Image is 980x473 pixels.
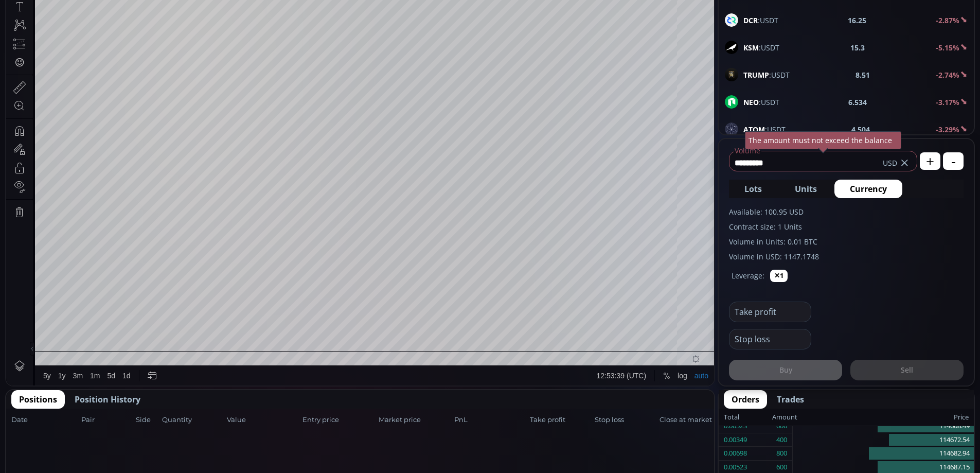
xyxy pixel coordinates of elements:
[732,393,759,406] span: Orders
[587,446,644,465] button: 12:53:39 (UTC)
[777,393,804,406] span: Trades
[729,206,964,217] label: Available: 100.95 USD
[936,97,959,107] b: -3.17%
[37,451,45,460] div: 5y
[50,24,66,33] div: 1D
[595,415,656,425] span: Stop loss
[9,137,17,147] div: 
[795,183,817,195] span: Units
[11,415,78,425] span: Date
[834,180,902,198] button: Currency
[203,25,207,33] div: L
[776,447,787,460] div: 800
[745,131,901,149] div: The amount must not exceed the balance
[793,433,974,447] div: 114672.54
[101,451,110,460] div: 5d
[729,221,964,232] label: Contract size: 1 Units
[66,24,97,33] div: Bitcoin
[168,25,200,33] div: 116757.99
[685,446,706,465] div: Toggle Auto Scale
[724,411,772,424] div: Total
[11,390,65,409] button: Positions
[770,270,788,282] button: ✕1
[943,152,964,170] button: -
[282,25,335,33] div: −553.24 (−0.48%)
[668,446,685,465] div: Toggle Log Scale
[19,393,57,406] span: Positions
[129,25,160,33] div: 115268.01
[743,70,769,80] b: TRUMP
[793,419,974,433] div: 114668.49
[163,25,168,33] div: H
[743,97,759,107] b: NEO
[454,415,527,425] span: PnL
[87,6,93,14] div: D
[138,446,154,465] div: Go to
[60,37,81,45] div: 7.977K
[67,451,77,460] div: 3m
[122,25,128,33] div: O
[769,390,812,409] button: Trades
[136,415,159,425] span: Side
[52,451,60,460] div: 1y
[242,25,247,33] div: C
[688,451,702,460] div: auto
[936,125,959,134] b: -3.29%
[105,24,114,33] div: Market open
[302,415,375,425] span: Entry price
[743,124,786,135] span: :USDT
[530,415,592,425] span: Take profit
[671,451,681,460] div: log
[653,446,668,465] div: Toggle Percentage
[729,236,964,247] label: Volume in Units: 0.01 BTC
[743,15,778,26] span: :USDT
[920,152,940,170] button: +
[743,97,779,108] span: :USDT
[936,43,959,52] b: -5.15%
[743,42,779,53] span: :USDT
[724,433,747,447] div: 0.00349
[856,69,870,80] b: 8.51
[848,97,867,108] b: 6.534
[732,270,764,281] label: Leverage:
[227,415,299,425] span: Value
[744,183,762,195] span: Lots
[138,6,168,14] div: Compare
[779,180,832,198] button: Units
[660,415,709,425] span: Close at market
[772,411,797,424] div: Amount
[247,25,279,33] div: 114714.77
[797,411,969,424] div: Price
[936,15,959,25] b: -2.87%
[883,157,897,168] span: USD
[743,43,759,52] b: KSM
[116,451,124,460] div: 1d
[848,15,866,26] b: 16.25
[729,251,964,262] label: Volume in USD: 1147.1748
[33,24,50,33] div: BTC
[192,6,223,14] div: Indicators
[851,124,870,135] b: 4.504
[162,415,224,425] span: Quantity
[724,390,767,409] button: Orders
[379,415,451,425] span: Market price
[743,125,765,134] b: ATOM
[850,183,887,195] span: Currency
[591,451,640,460] span: 12:53:39 (UTC)
[936,70,959,80] b: -2.74%
[84,451,94,460] div: 1m
[729,180,777,198] button: Lots
[724,447,747,460] div: 0.00698
[776,433,787,447] div: 400
[67,390,148,409] button: Position History
[207,25,239,33] div: 114625.87
[850,42,865,53] b: 15.3
[33,37,56,45] div: Volume
[743,69,790,80] span: :USDT
[793,447,974,461] div: 114682.94
[743,15,758,25] b: DCR
[81,415,133,425] span: Pair
[24,422,28,435] div: Hide Drawings Toolbar
[75,393,140,406] span: Position History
